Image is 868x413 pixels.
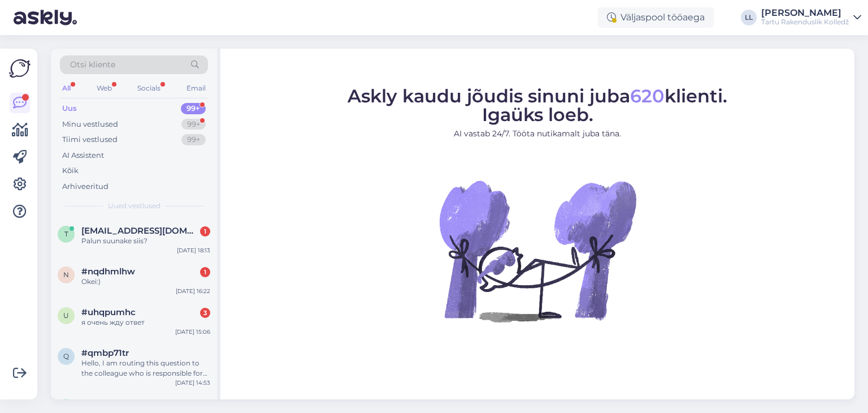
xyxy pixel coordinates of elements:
span: #nqdhmlhw [81,266,135,277]
span: tarmo.bogdanov@voco.ee [81,226,199,236]
div: Minu vestlused [62,119,118,130]
div: LL [741,10,757,25]
div: 99+ [181,119,206,130]
span: 620 [630,85,665,107]
span: t [64,230,68,238]
div: Tiimi vestlused [62,134,118,145]
span: n [63,270,69,279]
span: Askly kaudu jõudis sinuni juba klienti. Igaüks loeb. [348,85,727,126]
div: [DATE] 15:06 [175,328,210,336]
div: Okei:) [81,277,210,287]
div: Väljaspool tööaega [598,7,714,28]
div: Kõik [62,165,79,177]
div: Uus [62,103,77,114]
div: 99+ [181,103,206,114]
div: Socials [135,81,163,96]
div: Palun suunake siis? [81,236,210,246]
div: Arhiveeritud [62,181,108,192]
span: #uhqpumhc [81,307,136,317]
span: #6dasiyiq [81,399,123,409]
div: AI Assistent [62,150,104,161]
a: [PERSON_NAME]Tartu Rakenduslik Kolledž [761,8,861,27]
div: Web [94,81,114,96]
div: 99+ [181,134,206,145]
div: [DATE] 14:53 [175,378,210,387]
div: Tartu Rakenduslik Kolledž [761,18,849,27]
span: Uued vestlused [108,201,160,211]
span: Otsi kliente [70,59,115,71]
div: Email [184,81,208,96]
span: u [63,311,69,320]
span: #qmbp71tr [81,348,129,358]
div: 1 [200,226,210,236]
div: 3 [200,308,210,318]
div: я очень жду ответ [81,317,210,328]
div: 1 [200,267,210,277]
div: [DATE] 16:22 [176,287,210,295]
div: Hello, I am routing this question to the colleague who is responsible for this topic. The reply m... [81,358,210,378]
p: AI vastab 24/7. Tööta nutikamalt juba täna. [348,128,727,140]
div: All [60,81,73,96]
img: Askly Logo [9,58,31,79]
img: No Chat active [436,149,639,352]
div: [DATE] 18:13 [177,246,210,255]
div: [PERSON_NAME] [761,8,849,18]
span: q [63,352,69,360]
